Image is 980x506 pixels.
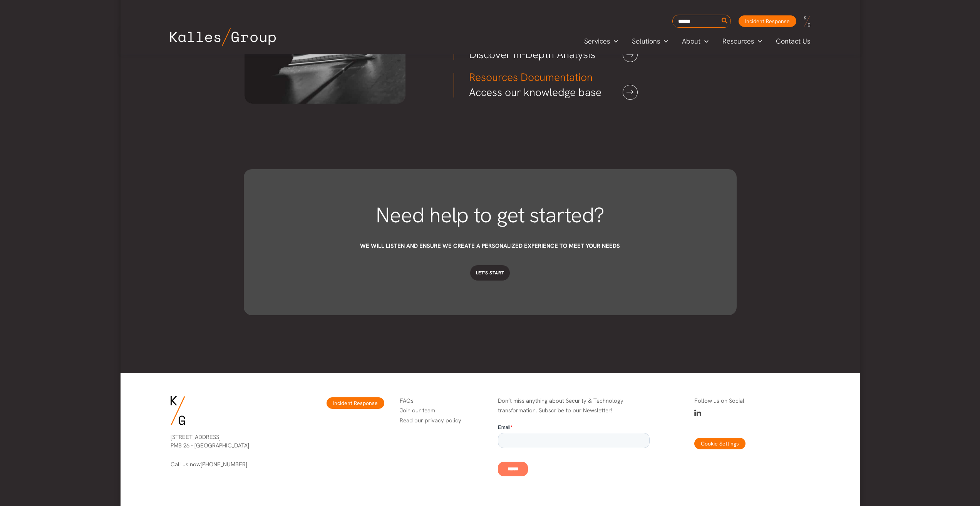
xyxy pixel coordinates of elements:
span: Menu Toggle [660,35,668,47]
span: We will listen and ensure we create a personalized experience to meet your needs [360,242,620,250]
a: Incident Response [327,397,384,409]
p: [STREET_ADDRESS] PMB 26 - [GEOGRAPHIC_DATA] [171,433,286,450]
nav: Primary Site Navigation [577,35,818,47]
a: ServicesMenu Toggle [577,35,625,47]
a: Let's start [470,265,510,281]
p: Follow us on Social [694,396,810,406]
span: Let's start [476,270,504,276]
span: Menu Toggle [700,35,709,47]
a: Join our team [400,407,435,414]
span: Contact Us [776,35,810,47]
p: Call us now [171,460,286,469]
h3: Discover In-Depth Analysis [469,47,613,62]
span: Solutions [632,35,660,47]
img: KG-Logo-Signature [171,396,185,425]
iframe: Form 0 [498,424,650,483]
button: Cookie Settings [694,438,745,449]
a: [PHONE_NUMBER] [201,461,247,468]
a: FAQs [400,397,414,405]
span: Menu Toggle [754,35,762,47]
img: Kalles Group [170,28,276,46]
a: ResourcesMenu Toggle [715,35,769,47]
span: Menu Toggle [610,35,618,47]
a: Read our privacy policy [400,417,461,424]
span: Services [584,35,610,47]
span: Need help to get started? [376,201,604,229]
h3: Resources Documentation [469,70,613,85]
span: Resources [722,35,754,47]
span: About [682,35,700,47]
button: Search [720,15,730,27]
a: Contact Us [769,35,818,47]
p: Don’t miss anything about Security & Technology transformation. Subscribe to our Newsletter! [498,396,650,416]
h3: Access our knowledge base [469,85,613,100]
a: Incident Response [739,15,796,27]
a: SolutionsMenu Toggle [625,35,675,47]
a: AboutMenu Toggle [675,35,715,47]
